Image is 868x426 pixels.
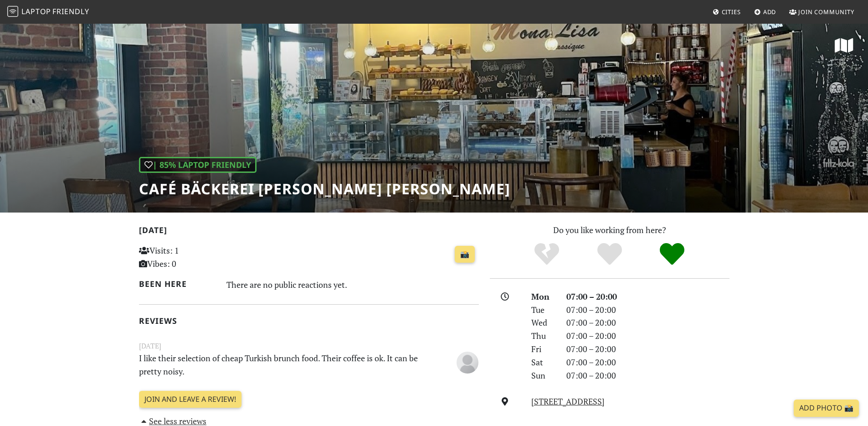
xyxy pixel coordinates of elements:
div: Fri [526,343,560,356]
a: Join Community [786,4,858,20]
h1: Café Bäckerei [PERSON_NAME] [PERSON_NAME] [139,180,510,197]
div: 07:00 – 20:00 [561,316,735,329]
a: LaptopFriendly LaptopFriendly [7,4,89,20]
div: 07:00 – 20:00 [561,329,735,343]
div: There are no public reactions yet. [226,277,479,292]
span: Cities [722,8,741,16]
div: Yes [578,242,641,267]
div: Sun [526,369,560,382]
div: 07:00 – 20:00 [561,290,735,303]
div: Sat [526,356,560,369]
div: Definitely! [641,242,704,267]
a: Join and leave a review! [139,391,241,408]
div: Tue [526,303,560,317]
img: blank-535327c66bd565773addf3077783bbfce4b00ec00e9fd257753287c682c7fa38.png [457,352,478,374]
p: Do you like working from here? [490,223,729,237]
img: LaptopFriendly [7,6,18,17]
div: | 85% Laptop Friendly [139,157,257,173]
div: Wed [526,316,560,329]
h2: [DATE] [139,225,479,239]
span: Anonymous [457,356,478,367]
p: I like their selection of cheap Turkish brunch food. Their coffee is ok. It can be pretty noisy. [134,352,426,378]
div: Thu [526,329,560,343]
div: 07:00 – 20:00 [561,369,735,382]
span: Laptop [21,6,51,16]
div: Mon [526,290,560,303]
span: Add [763,8,776,16]
div: 07:00 – 20:00 [561,343,735,356]
h2: Reviews [139,316,479,326]
div: No [515,242,578,267]
a: Add Photo 📸 [794,400,859,417]
small: [DATE] [134,340,484,352]
a: Cities [709,4,745,20]
a: [STREET_ADDRESS] [531,396,605,407]
h2: Been here [139,279,216,289]
span: Join Community [798,8,854,16]
span: Friendly [52,6,89,16]
p: Visits: 1 Vibes: 0 [139,244,245,270]
div: 07:00 – 20:00 [561,303,735,317]
a: 📸 [455,246,475,263]
a: Add [750,4,780,20]
div: 07:00 – 20:00 [561,356,735,369]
